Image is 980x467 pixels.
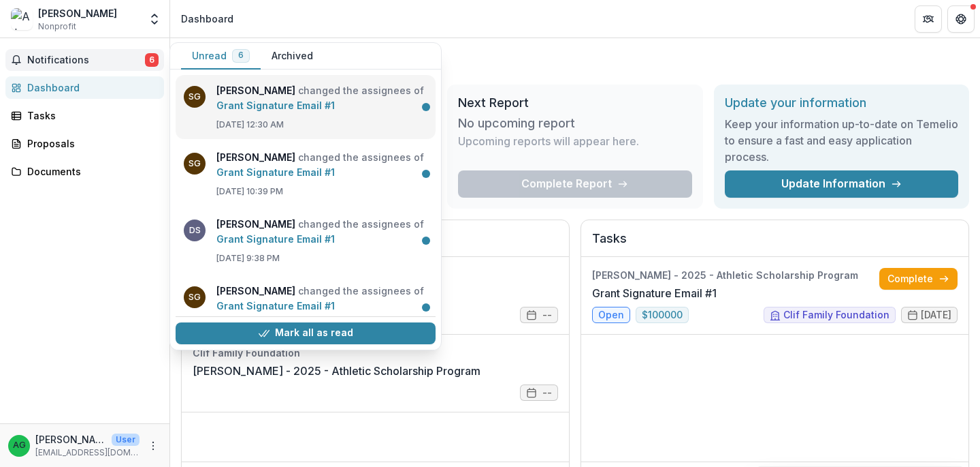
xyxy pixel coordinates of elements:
div: Alexander J Ginnis [13,441,26,450]
a: [PERSON_NAME] - 2025 - Athletic Scholarship Program [193,363,480,379]
p: Upcoming reports will appear here. [458,133,639,149]
span: Nonprofit [38,20,76,33]
h3: No upcoming report [458,116,575,131]
div: Dashboard [181,12,233,26]
a: Complete [879,268,958,290]
h2: Tasks [592,231,958,257]
a: Dashboard [5,76,164,99]
h1: Dashboard [181,49,969,74]
div: Tasks [27,108,153,123]
nav: breadcrumb [176,9,239,29]
a: Grant Signature Email #1 [216,100,335,111]
a: Tasks [5,104,164,127]
button: Partners [915,5,942,33]
button: Get Help [947,5,975,33]
a: Grant Signature Email #1 [216,300,335,312]
img: AJ Ginnis [11,8,33,30]
div: Documents [27,164,153,179]
a: Grant Signature Email #1 [216,233,335,245]
p: User [112,434,140,446]
span: 6 [238,50,244,60]
p: changed the assignees of [216,150,427,180]
div: Proposals [27,136,153,151]
p: [PERSON_NAME] [35,432,106,447]
p: changed the assignees of [216,83,427,113]
p: [EMAIL_ADDRESS][DOMAIN_NAME] [35,447,140,459]
a: Grant Signature Email #1 [216,166,335,178]
h2: Next Report [458,95,691,110]
h2: Update your information [725,95,958,110]
span: 6 [145,53,159,67]
button: Open entity switcher [145,5,164,33]
a: Update Information [725,170,958,198]
div: Dashboard [27,80,153,95]
button: Unread [181,43,261,70]
div: [PERSON_NAME] [38,6,117,20]
a: Proposals [5,132,164,155]
p: changed the assignees of [216,217,427,247]
button: Notifications6 [5,49,164,71]
button: Mark all as read [176,322,436,344]
button: Archived [261,43,324,70]
span: Notifications [27,55,145,66]
h3: Keep your information up-to-date on Temelio to ensure a fast and easy application process. [725,116,958,165]
button: More [145,438,161,454]
a: Grant Signature Email #1 [592,285,717,301]
a: Documents [5,160,164,183]
p: changed the assignees of [216,284,427,314]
